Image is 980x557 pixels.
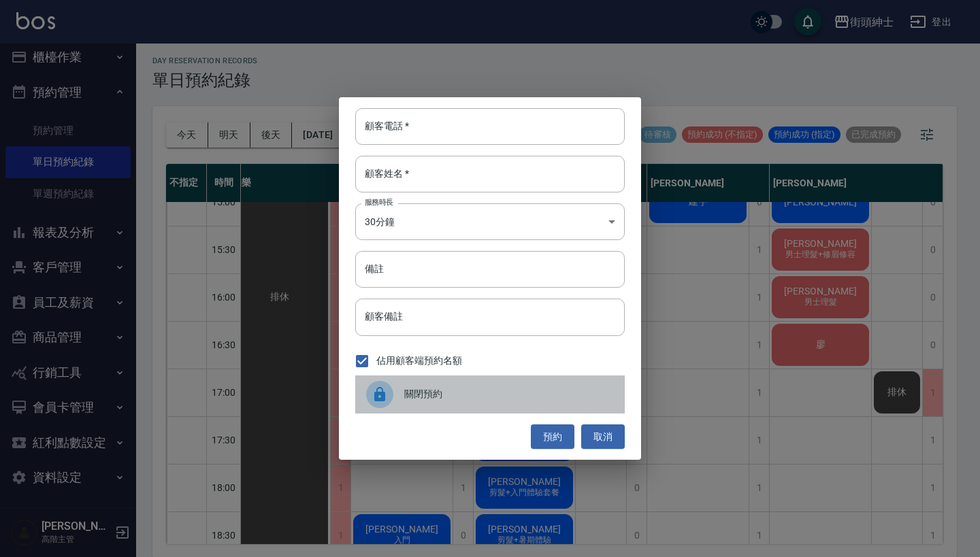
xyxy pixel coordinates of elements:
span: 關閉預約 [404,387,614,401]
button: 取消 [581,424,625,450]
button: 預約 [531,424,574,450]
div: 30分鐘 [355,203,625,240]
label: 服務時長 [365,197,393,207]
span: 佔用顧客端預約名額 [376,354,462,368]
div: 關閉預約 [355,375,625,413]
